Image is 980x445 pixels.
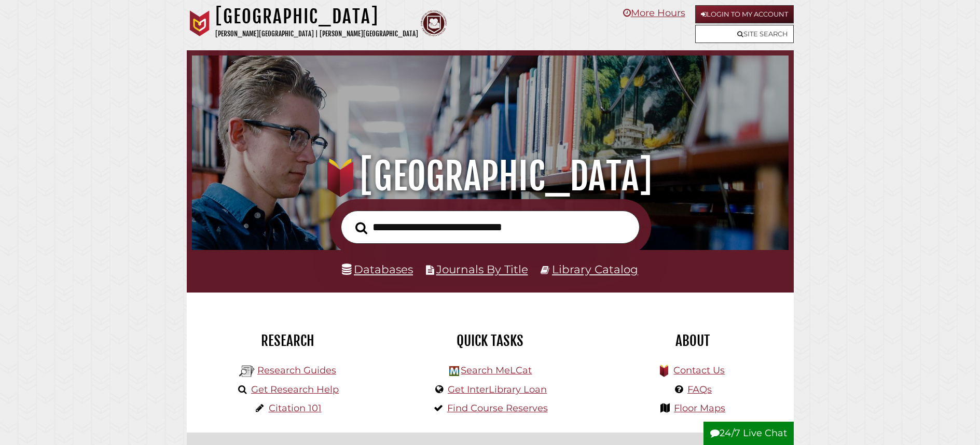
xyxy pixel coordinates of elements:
[350,219,372,238] button: Search
[397,332,584,350] h2: Quick Tasks
[215,28,418,40] p: [PERSON_NAME][GEOGRAPHIC_DATA] | [PERSON_NAME][GEOGRAPHIC_DATA]
[673,365,725,376] a: Contact Us
[448,384,547,395] a: Get InterLibrary Loan
[449,366,459,376] img: Hekman Library Logo
[195,332,381,350] h2: Research
[206,154,774,199] h1: [GEOGRAPHIC_DATA]
[695,25,794,43] a: Site Search
[342,262,413,276] a: Databases
[421,10,447,36] img: Calvin Theological Seminary
[251,384,339,395] a: Get Research Help
[695,5,794,23] a: Login to My Account
[447,402,548,414] a: Find Course Reserves
[269,402,322,414] a: Citation 101
[599,332,786,350] h2: About
[257,365,336,376] a: Research Guides
[436,262,528,276] a: Journals By Title
[687,384,712,395] a: FAQs
[239,364,255,379] img: Hekman Library Logo
[674,402,725,414] a: Floor Maps
[215,5,418,28] h1: [GEOGRAPHIC_DATA]
[461,365,532,376] a: Search MeLCat
[552,262,638,276] a: Library Catalog
[187,10,213,36] img: Calvin University
[355,221,367,234] i: Search
[623,7,685,19] a: More Hours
